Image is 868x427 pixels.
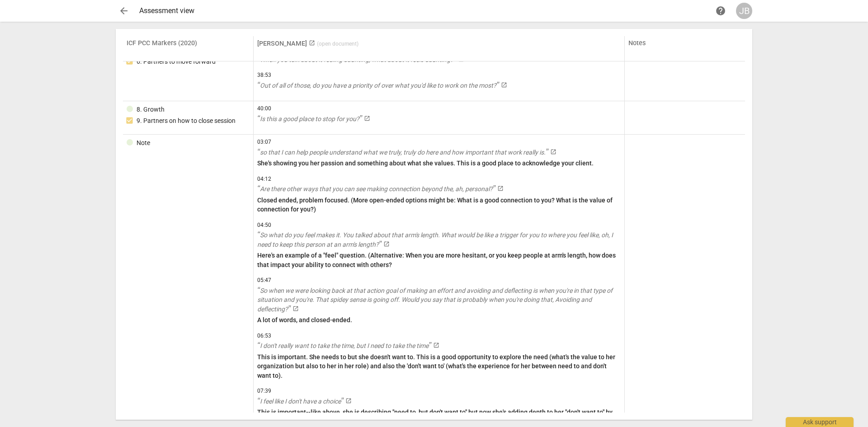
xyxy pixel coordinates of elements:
p: Here's an example of a "feel" question. (Alternative: When you are more hesitant, or you keep peo... [257,251,621,269]
span: I feel like I don't have a choice [257,398,344,405]
span: 38:53 [257,71,621,79]
span: arrow_back [118,5,129,16]
a: [PERSON_NAME] (open document) [257,40,359,47]
p: This is important. She needs to but she doesn't want to. This is a good opportunity to explore th... [257,352,621,380]
span: 03:07 [257,138,621,146]
span: So when we were looking back at that action goal of making an effort and avoiding and deflecting ... [257,287,613,313]
p: She's showing you her passion and something about what she values. This is a good place to acknow... [257,159,621,168]
span: When you talk about it feeling daunting, what about it feels daunting? [257,56,456,63]
button: JB [736,3,752,19]
div: 8. Growth [137,105,165,114]
span: 04:12 [257,175,621,183]
span: launch [550,149,557,155]
div: Ask support [786,417,854,427]
a: So when we were looking back at that action goal of making an effort and avoiding and deflecting ... [257,286,621,314]
th: Notes [625,36,745,61]
span: Is this a good place to stop for you? [257,115,362,122]
p: A lot of words, and closed-ended. [257,315,621,325]
a: So what do you feel makes it. You talked about that arm's length. What would be like a trigger fo... [257,230,621,249]
span: launch [364,115,370,122]
span: launch [433,342,439,348]
span: launch [383,241,390,247]
span: ( open document ) [317,41,359,47]
a: I don't really want to take the time, but I need to take the time [257,341,621,351]
a: so that I can help people understand what we truly, truly do here and how important that work rea... [257,148,621,157]
span: Out of all of those, do you have a priority of over what you'd like to work on the most? [257,82,499,89]
span: launch [309,40,315,46]
div: Assessment view [139,7,712,15]
div: Note [137,138,150,148]
span: So what do you feel makes it. You talked about that arm's length. What would be like a trigger fo... [257,231,613,248]
span: launch [345,398,352,404]
span: 04:50 [257,221,621,229]
span: 05:47 [257,277,621,284]
span: so that I can help people understand what we truly, truly do here and how important that work rea... [257,149,548,156]
span: launch [501,82,507,88]
span: launch [497,185,504,192]
span: 40:00 [257,105,621,113]
span: I don't really want to take the time, but I need to take the time [257,342,431,349]
a: Help [712,3,729,19]
a: I feel like I don't have a choice [257,397,621,406]
th: ICF PCC Markers (2020) [123,36,254,61]
a: Is this a good place to stop for you? [257,114,621,124]
a: Out of all of those, do you have a priority of over what you'd like to work on the most? [257,81,621,90]
p: Closed ended, problem focused. (More open-ended options might be: What is a good connection to yo... [257,196,621,214]
span: Are there other ways that you can see making connection beyond the, ah, personal? [257,185,495,192]
a: Are there other ways that you can see making connection beyond the, ah, personal? [257,184,621,194]
span: launch [292,305,299,312]
div: 9. Partners on how to close session [137,116,236,126]
span: 06:53 [257,332,621,340]
span: 07:39 [257,387,621,395]
span: help [715,5,726,16]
